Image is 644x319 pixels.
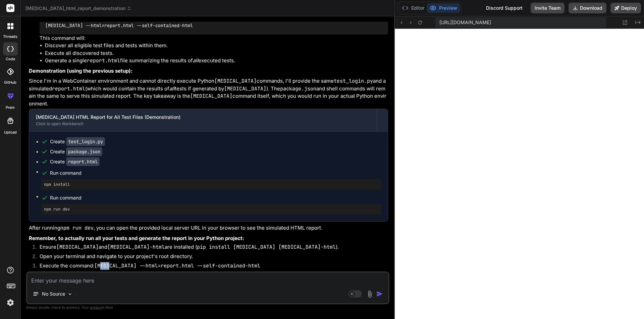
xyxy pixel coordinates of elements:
code: pip install [MEDICAL_DATA] [MEDICAL_DATA]-html [197,244,336,250]
button: Editor [399,3,427,13]
code: report.html [66,157,100,166]
p: Always double-check its answers. Your in Bind [26,304,389,311]
code: test_login.py [66,137,105,146]
span: privacy [90,305,102,309]
div: Create [50,138,105,145]
button: Preview [427,3,460,13]
li: Open your terminal and navigate to your project's root directory. [34,253,388,262]
p: Since I'm in a WebContainer environment and cannot directly execute Python commands, I'll provide... [29,77,388,107]
code: package.json [280,85,316,92]
button: Download [569,3,606,13]
code: [MEDICAL_DATA] [224,85,266,92]
button: [MEDICAL_DATA] HTML Report for All Test Files (Demonstration)Click to open Workbench [29,109,377,131]
code: [MEDICAL_DATA] --html=report.html --self-contained-html [45,22,194,29]
strong: Demonstration (using the previous setup): [29,68,132,74]
em: all [193,57,198,64]
pre: npm run dev [44,207,378,212]
code: package.json [66,147,102,156]
code: [MEDICAL_DATA] [56,244,99,250]
em: all [169,85,175,92]
strong: Remember, to actually run all your tests and generate the report in your Python project: [29,235,244,241]
span: Run command [50,194,381,201]
button: Deploy [610,3,641,13]
code: npm run dev [60,225,94,231]
img: icon [376,291,383,297]
img: Pick Models [67,291,73,297]
label: code [6,56,15,62]
code: [MEDICAL_DATA]-html [107,244,165,250]
div: Create [50,148,102,155]
label: GitHub [4,80,16,85]
code: [MEDICAL_DATA] [190,93,232,99]
button: Invite Team [531,3,565,13]
li: Generate a single file summarizing the results of executed tests. [45,57,388,65]
label: Upload [4,130,17,135]
p: This command will: [40,34,388,42]
img: settings [5,297,16,308]
p: After running , you can open the provided local server URL in your browser to see the simulated H... [29,224,388,232]
div: Create [50,158,100,165]
li: Execute all discovered tests. [45,50,388,57]
code: report.html [52,85,85,92]
span: Run command [50,170,381,176]
pre: npm install [44,182,378,187]
p: No Source [42,291,65,297]
label: prem [6,105,15,110]
li: Execute the command: [34,262,388,271]
span: [MEDICAL_DATA]_html_report_demonstration [25,5,131,12]
span: [URL][DOMAIN_NAME] [439,19,491,26]
img: attachment [366,290,374,298]
div: [MEDICAL_DATA] HTML Report for All Test Files (Demonstration) [36,114,370,121]
div: Click to open Workbench [36,121,370,127]
code: report.html [87,57,120,64]
li: Ensure and are installed ( ). [34,243,388,253]
li: Discover all eligible test files and tests within them. [45,42,388,50]
code: test_login.py [334,78,373,84]
div: Discord Support [482,3,527,13]
code: [MEDICAL_DATA] [214,78,257,84]
label: threads [3,34,17,39]
code: [MEDICAL_DATA] --html=report.html --self-contained-html [94,262,260,269]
